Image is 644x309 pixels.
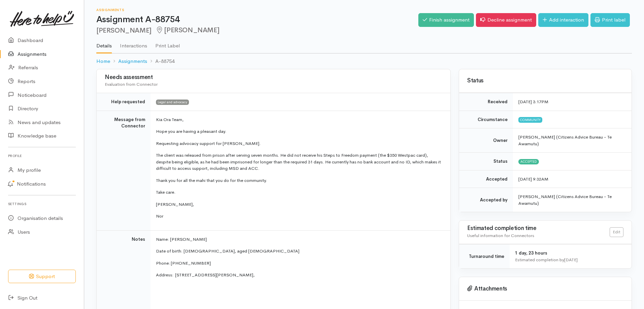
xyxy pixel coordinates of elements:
[96,57,110,65] a: Home
[156,177,442,184] p: Thank you for all the mahi that you do for the community.
[8,151,76,160] h6: Profile
[459,93,513,111] td: Received
[156,272,255,278] span: Address: [STREET_ADDRESS][PERSON_NAME],
[564,257,578,263] time: [DATE]
[118,57,147,65] a: Assignments
[156,26,219,34] span: [PERSON_NAME]
[459,128,513,153] td: Owner
[156,189,442,196] p: Take care.
[96,15,418,25] h1: Assignment A-88754
[156,248,299,254] span: Date of birth: [DEMOGRAPHIC_DATA], aged [DEMOGRAPHIC_DATA]
[467,285,623,292] h3: Attachments
[518,159,539,164] span: Accepted
[513,188,632,212] td: [PERSON_NAME] (Citizens Advice Bureau - Te Awamutu)
[518,117,542,122] span: Community
[467,78,623,84] h3: Status
[8,199,76,208] h6: Settings
[105,74,442,81] h3: Needs assessment
[96,8,418,12] h6: Assignments
[156,128,442,135] p: Hope you are having a pleasant day.
[156,140,442,147] p: Requesting advocacy support for [PERSON_NAME].
[518,176,548,182] time: [DATE] 9:32AM
[96,34,112,53] a: Details
[459,170,513,188] td: Accepted
[476,13,536,27] a: Decline assignment
[467,225,610,232] h3: Estimated completion time
[156,213,442,220] p: Nor
[155,34,180,53] a: Print Label
[96,27,418,34] h2: [PERSON_NAME]
[515,250,547,256] span: 1 day, 23 hours
[8,270,76,283] button: Support
[105,81,158,87] span: Evaluation from Connector
[97,93,151,111] td: Help requested
[459,153,513,170] td: Status
[156,116,442,123] p: Kia Ora Team,
[147,57,174,65] li: A-88754
[459,111,513,128] td: Circumstance
[518,134,612,147] span: [PERSON_NAME] (Citizens Advice Bureau - Te Awamutu)
[515,257,623,263] div: Estimated completion by
[156,152,442,172] p: The client was released from prison after serving seven months. He did not receive his Steps to F...
[120,34,147,53] a: Interactions
[156,236,442,243] p: Name: [PERSON_NAME]
[467,233,534,238] span: Useful information for Connectors
[156,260,211,266] span: Phone: [PHONE_NUMBER]
[590,13,630,27] a: Print label
[518,99,548,105] time: [DATE] 3:17PM
[156,201,442,208] p: [PERSON_NAME],
[459,244,510,269] td: Turnaround time
[610,227,623,237] a: Edit
[96,53,632,69] nav: breadcrumb
[459,188,513,212] td: Accepted by
[418,13,474,27] a: Finish assignment
[156,100,189,105] span: Legal and advocacy
[538,13,588,27] a: Add interaction
[97,111,151,230] td: Message from Connector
